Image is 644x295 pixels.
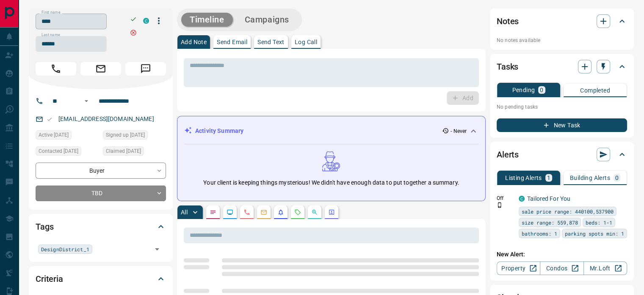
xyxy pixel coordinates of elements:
[294,209,301,216] svg: Requests
[41,245,89,253] span: DesignDistrict_1
[580,87,610,93] p: Completed
[36,269,166,289] div: Criteria
[615,175,619,181] p: 0
[151,243,163,255] button: Open
[181,209,188,215] p: All
[260,209,267,216] svg: Emails
[106,147,141,155] span: Claimed [DATE]
[497,56,627,77] div: Tasks
[181,13,233,27] button: Timeline
[36,216,166,237] div: Tags
[522,218,578,227] span: size range: 559,878
[497,202,503,208] svg: Push Notification Only
[328,209,335,216] svg: Agent Actions
[527,195,570,202] a: Tailored For You
[36,185,166,201] div: TBD
[586,218,612,227] span: beds: 1-1
[243,209,250,216] svg: Calls
[39,131,69,139] span: Active [DATE]
[565,229,624,238] span: parking spots min: 1
[184,123,478,139] div: Activity Summary- Never
[497,14,519,28] h2: Notes
[547,175,550,181] p: 1
[36,272,63,286] h2: Criteria
[41,10,60,15] label: First name
[80,62,121,76] span: Email
[236,13,298,27] button: Campaigns
[203,178,459,187] p: Your client is keeping things mysterious! We didn't have enough data to put together a summary.
[36,146,99,158] div: Tue Apr 05 2022
[106,131,145,139] span: Signed up [DATE]
[143,18,149,24] div: condos.ca
[181,39,207,45] p: Add Note
[217,39,247,45] p: Send Email
[522,207,614,216] span: sale price range: 440100,537900
[512,87,535,93] p: Pending
[39,147,78,155] span: Contacted [DATE]
[497,194,514,202] p: Off
[36,220,53,233] h2: Tags
[277,209,284,216] svg: Listing Alerts
[497,60,518,73] h2: Tasks
[103,130,166,142] div: Tue Apr 05 2022
[36,130,99,142] div: Tue Apr 05 2022
[505,175,542,181] p: Listing Alerts
[519,196,525,202] div: condos.ca
[58,115,154,122] a: [EMAIL_ADDRESS][DOMAIN_NAME]
[583,261,627,275] a: Mr.Loft
[210,209,216,216] svg: Notes
[41,32,60,38] label: Last name
[497,37,627,44] p: No notes available
[497,118,627,132] button: New Task
[540,87,543,93] p: 0
[497,250,627,259] p: New Alert:
[497,144,627,165] div: Alerts
[497,261,540,275] a: Property
[47,116,53,122] svg: Email Valid
[103,146,166,158] div: Tue Apr 05 2022
[36,62,76,76] span: Call
[497,101,627,113] p: No pending tasks
[295,39,317,45] p: Log Call
[497,148,519,161] h2: Alerts
[257,39,285,45] p: Send Text
[195,126,243,135] p: Activity Summary
[570,175,610,181] p: Building Alerts
[522,229,557,238] span: bathrooms: 1
[451,127,467,135] p: - Never
[227,209,233,216] svg: Lead Browsing Activity
[81,96,91,106] button: Open
[36,163,166,178] div: Buyer
[311,209,318,216] svg: Opportunities
[540,261,583,275] a: Condos
[125,62,166,76] span: Message
[497,11,627,31] div: Notes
